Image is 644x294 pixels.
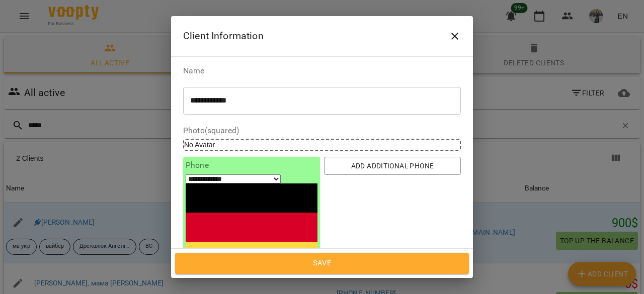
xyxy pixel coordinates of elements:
label: Name [183,67,461,75]
button: Close [443,24,467,48]
img: Germany [186,183,317,271]
span: Add additional phone [332,160,453,172]
label: Photo(squared) [183,127,461,135]
label: Phone [186,161,317,169]
h6: Client Information [183,28,264,44]
span: Save [186,257,458,270]
select: Phone number country [186,174,281,183]
button: Add additional phone [324,157,461,175]
button: Save [175,253,469,274]
span: No Avatar [184,141,215,149]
